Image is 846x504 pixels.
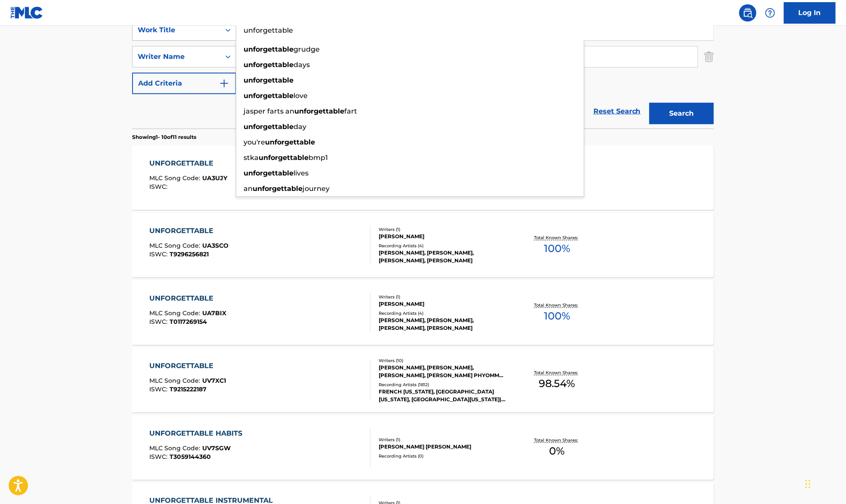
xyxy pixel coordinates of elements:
[244,107,294,115] span: jasper farts an
[379,388,509,403] div: FRENCH [US_STATE], [GEOGRAPHIC_DATA][US_STATE], [GEOGRAPHIC_DATA][US_STATE]|[PERSON_NAME], [GEOGR...
[253,184,303,193] strong: unforgettable
[743,8,753,18] img: search
[132,415,714,480] a: UNFORGETTABLE HABITSMLC Song Code:UV7SGWISWC:T3059144360Writers (1)[PERSON_NAME] [PERSON_NAME]Rec...
[219,78,229,89] img: 9d2ae6d4665cec9f34b9.svg
[150,377,203,384] span: MLC Song Code :
[379,233,509,240] div: [PERSON_NAME]
[379,249,509,264] div: [PERSON_NAME], [PERSON_NAME], [PERSON_NAME], [PERSON_NAME]
[132,133,196,141] p: Showing 1 - 10 of 11 results
[132,73,236,94] button: Add Criteria
[344,107,357,115] span: fart
[765,8,775,18] img: help
[203,174,228,182] span: UA3UJY
[203,309,227,317] span: UA7BIX
[379,294,509,300] div: Writers ( 1 )
[150,444,203,452] span: MLC Song Code :
[150,293,227,304] div: UNFORGETTABLE
[534,437,580,443] p: Total Known Shares:
[379,381,509,388] div: Recording Artists ( 1812 )
[170,385,207,393] span: T9215222187
[379,443,509,451] div: [PERSON_NAME] [PERSON_NAME]
[379,436,509,443] div: Writers ( 1 )
[704,46,714,68] img: Delete Criterion
[203,242,229,249] span: UA3SCO
[244,169,293,177] strong: unforgettable
[379,243,509,249] div: Recording Artists ( 4 )
[132,280,714,345] a: UNFORGETTABLEMLC Song Code:UA7BIXISWC:T0117269154Writers (1)[PERSON_NAME]Recording Artists (4)[PE...
[150,158,228,169] div: UNFORGETTABLE
[244,138,265,146] span: you're
[379,317,509,332] div: [PERSON_NAME], [PERSON_NAME], [PERSON_NAME], [PERSON_NAME]
[150,361,226,371] div: UNFORGETTABLE
[132,145,714,210] a: UNFORGETTABLEMLC Song Code:UA3UJYISWC:Writers (3)[PERSON_NAME], [PERSON_NAME], [PERSON_NAME]Recor...
[150,385,170,393] span: ISWC :
[244,61,293,69] strong: unforgettable
[589,102,645,121] a: Reset Search
[379,226,509,233] div: Writers ( 1 )
[138,25,215,35] div: Work Title
[259,154,309,162] strong: unforgettable
[265,138,315,146] strong: unforgettable
[379,364,509,379] div: [PERSON_NAME], [PERSON_NAME], [PERSON_NAME], [PERSON_NAME] PHYOMM [US_STATE][PERSON_NAME] [PERSON...
[739,4,756,22] a: Public Search
[539,376,575,391] span: 98.54 %
[244,76,293,84] strong: unforgettable
[784,2,836,24] a: Log In
[762,4,779,22] div: Help
[534,302,580,308] p: Total Known Shares:
[544,241,570,256] span: 100 %
[170,453,211,461] span: T3059144360
[379,310,509,317] div: Recording Artists ( 4 )
[293,123,306,131] span: day
[244,154,259,162] span: stka
[150,183,170,191] span: ISWC :
[244,45,293,53] strong: unforgettable
[293,61,310,69] span: days
[170,250,209,258] span: T9296256821
[806,471,811,497] div: Drag
[150,174,203,182] span: MLC Song Code :
[150,309,203,317] span: MLC Song Code :
[293,45,320,53] span: grudge
[534,234,580,241] p: Total Known Shares:
[132,19,714,129] form: Search Form
[379,453,509,459] div: Recording Artists ( 0 )
[309,154,328,162] span: bmp1
[10,6,43,19] img: MLC Logo
[803,463,846,504] iframe: Chat Widget
[150,318,170,326] span: ISWC :
[150,250,170,258] span: ISWC :
[170,318,207,326] span: T0117269154
[550,443,565,459] span: 0 %
[203,444,231,452] span: UV7SGW
[150,226,229,236] div: UNFORGETTABLE
[379,300,509,308] div: [PERSON_NAME]
[150,453,170,461] span: ISWC :
[649,103,714,124] button: Search
[303,184,330,193] span: journey
[244,184,253,193] span: an
[150,428,247,439] div: UNFORGETTABLE HABITS
[132,348,714,412] a: UNFORGETTABLEMLC Song Code:UV7XC1ISWC:T9215222187Writers (10)[PERSON_NAME], [PERSON_NAME], [PERSO...
[293,169,309,177] span: lives
[379,357,509,364] div: Writers ( 10 )
[544,308,570,324] span: 100 %
[138,52,215,62] div: Writer Name
[150,242,203,249] span: MLC Song Code :
[244,123,293,131] strong: unforgettable
[132,213,714,277] a: UNFORGETTABLEMLC Song Code:UA3SCOISWC:T9296256821Writers (1)[PERSON_NAME]Recording Artists (4)[PE...
[534,369,580,376] p: Total Known Shares:
[203,377,226,384] span: UV7XC1
[294,107,344,115] strong: unforgettable
[244,92,293,100] strong: unforgettable
[293,92,308,100] span: love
